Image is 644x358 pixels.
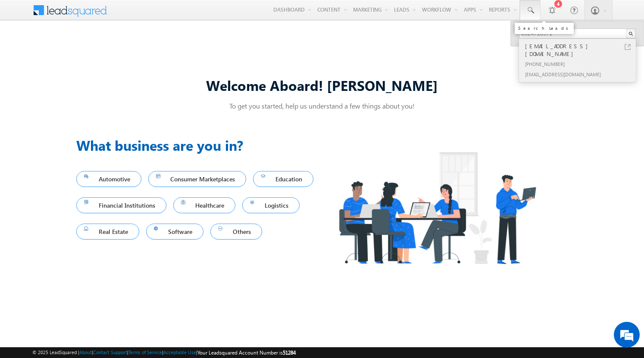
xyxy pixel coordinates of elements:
span: 51284 [283,349,296,356]
h3: What business are you in? [76,135,322,156]
span: © 2025 LeadSquared | | | | | [32,349,296,357]
span: Financial Institutions [84,199,159,211]
span: Logistics [250,199,292,211]
span: Education [261,173,306,185]
span: Your Leadsquared Account Number is [197,349,296,356]
a: Contact Support [93,349,127,355]
span: Automotive [84,173,134,185]
div: [PHONE_NUMBER] [523,59,639,69]
div: [EMAIL_ADDRESS][DOMAIN_NAME] [523,69,639,79]
span: Real Estate [84,226,131,237]
p: To get you started, help us understand a few things about you! [76,101,568,110]
a: About [79,349,92,355]
div: Welcome Aboard! [PERSON_NAME] [76,76,568,94]
span: Consumer Marketplaces [156,173,239,185]
span: Software [154,226,196,237]
a: Terms of Service [128,349,162,355]
div: [EMAIL_ADDRESS][DOMAIN_NAME] [523,41,639,59]
img: Industry.png [322,135,552,281]
span: Healthcare [181,199,228,211]
a: Acceptable Use [163,349,196,355]
input: Search Leads [519,28,636,39]
span: Others [218,226,254,237]
div: Search Leads [518,25,570,31]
